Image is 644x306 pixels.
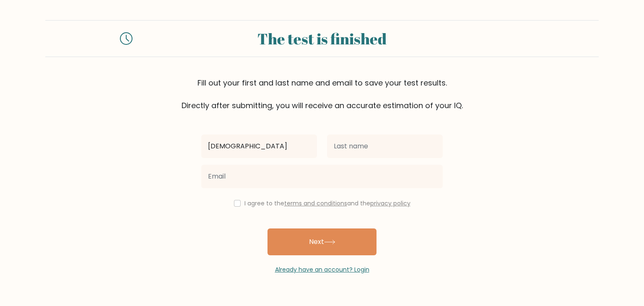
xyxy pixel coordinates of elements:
[267,228,377,255] button: Next
[327,135,443,158] input: Last name
[244,199,410,207] label: I agree to the and the
[275,265,369,274] a: Already have an account? Login
[284,199,347,207] a: terms and conditions
[143,27,501,50] div: The test is finished
[201,135,317,158] input: First name
[370,199,410,207] a: privacy policy
[45,77,599,111] div: Fill out your first and last name and email to save your test results. Directly after submitting,...
[201,165,443,188] input: Email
